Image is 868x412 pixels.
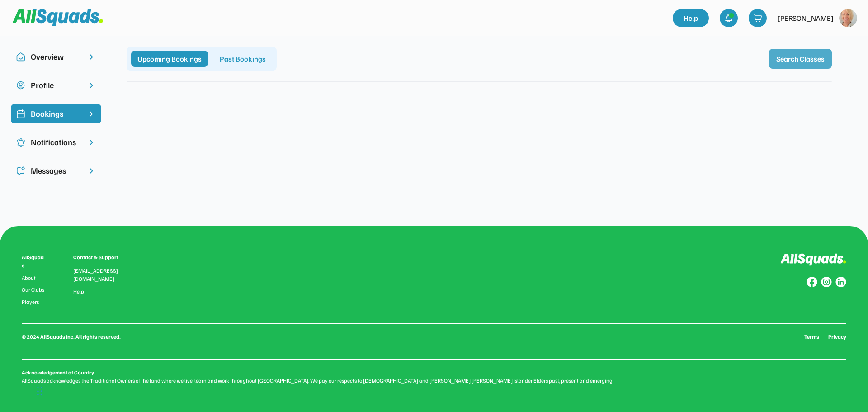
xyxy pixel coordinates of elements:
img: chevron-right%20copy%203.svg [87,109,96,118]
div: Bookings [31,108,81,120]
img: user-circle.svg [16,81,25,90]
div: Past Bookings [213,51,272,67]
img: Icon%20copy%204.svg [16,138,25,147]
img: chevron-right.svg [87,81,96,90]
img: Group%20copy%206.svg [835,277,846,288]
img: https%3A%2F%2F94044dc9e5d3b3599ffa5e2d56a015ce.cdn.bubble.io%2Ff1742519317743x998727961615542900%... [839,9,857,27]
a: Our Clubs [22,287,46,293]
img: Group%20copy%208.svg [807,277,817,288]
div: AllSquads [22,253,46,270]
a: About [22,275,46,281]
a: Help [73,289,84,295]
a: Players [22,299,46,305]
img: chevron-right.svg [87,166,96,175]
img: bell-03%20%281%29.svg [724,14,733,23]
img: chevron-right.svg [87,138,96,147]
div: Profile [31,79,81,91]
img: shopping-cart-01%20%281%29.svg [753,14,762,23]
img: Group%20copy%207.svg [821,277,832,288]
img: Icon%20copy%2010.svg [16,52,25,62]
div: © 2024 AllSquads Inc. All rights reserved. [22,333,121,341]
div: [EMAIL_ADDRESS][DOMAIN_NAME] [73,267,129,283]
div: Notifications [31,136,81,148]
img: Logo%20inverted.svg [780,253,846,266]
div: [PERSON_NAME] [778,13,834,24]
img: chevron-right.svg [87,52,96,62]
button: Search Classes [769,49,832,69]
div: Overview [31,51,81,63]
div: Contact & Support [73,253,129,261]
img: Icon%20%2819%29.svg [16,109,25,118]
a: Terms [804,333,819,341]
img: Icon%20copy%205.svg [16,166,25,175]
a: Help [673,9,709,27]
div: Upcoming Bookings [131,51,208,67]
div: AllSquads acknowledges the Traditional Owners of the land where we live, learn and work throughou... [22,377,846,385]
img: Squad%20Logo.svg [13,9,103,26]
div: Messages [31,165,81,177]
a: Privacy [828,333,846,341]
div: Acknowledgement of Country [22,369,94,377]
